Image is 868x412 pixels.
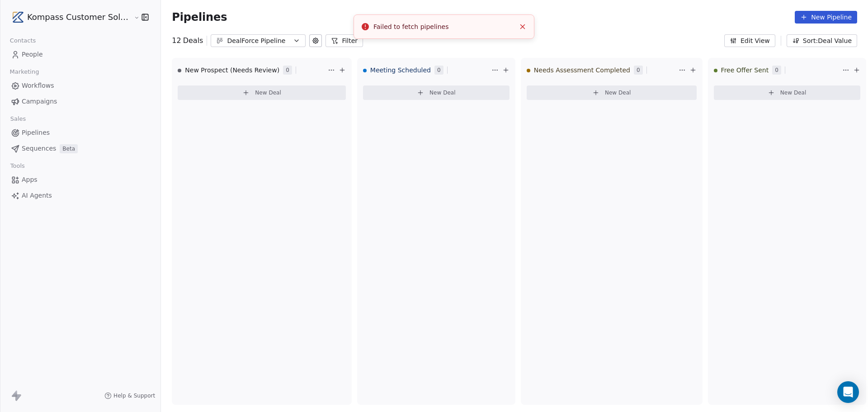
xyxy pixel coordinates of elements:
[178,85,346,100] button: New Deal
[22,191,52,200] span: AI Agents
[22,144,56,153] span: Sequences
[22,50,43,59] span: People
[13,12,24,23] img: Kompass%20Solutions_Icon.png
[185,66,279,75] span: New Prospect (Needs Review)
[363,85,509,100] button: New Deal
[373,22,515,32] div: Failed to fetch pipelines
[370,66,431,75] span: Meeting Scheduled
[255,89,281,96] span: New Deal
[104,392,155,399] a: Help & Support
[517,21,528,33] button: Close toast
[527,85,697,100] button: New Deal
[7,94,153,109] a: Campaigns
[22,128,50,137] span: Pipelines
[7,141,153,156] a: SequencesBeta
[795,11,857,24] button: New Pipeline
[325,34,363,47] button: Filter
[227,36,289,46] div: DealForce Pipeline
[634,66,643,75] span: 0
[772,66,781,75] span: 0
[534,66,630,75] span: Needs Assessment Completed
[605,89,631,96] span: New Deal
[11,9,127,25] button: Kompass Customer Solutions LLC
[178,58,326,82] div: New Prospect (Needs Review)0
[714,58,840,82] div: Free Offer Sent0
[7,125,153,140] a: Pipelines
[6,34,40,47] span: Contacts
[22,175,38,185] span: Apps
[22,81,54,90] span: Workflows
[527,58,677,82] div: Needs Assessment Completed0
[787,34,857,47] button: Sort: Deal Value
[429,89,456,96] span: New Deal
[7,47,153,62] a: People
[434,66,443,75] span: 0
[172,11,227,24] span: Pipelines
[183,35,203,46] span: Deals
[724,34,775,47] button: Edit View
[363,58,490,82] div: Meeting Scheduled0
[6,65,43,79] span: Marketing
[721,66,769,75] span: Free Offer Sent
[780,89,807,96] span: New Deal
[6,159,28,173] span: Tools
[172,35,203,46] div: 12
[837,381,859,403] div: Open Intercom Messenger
[27,11,132,23] span: Kompass Customer Solutions LLC
[714,85,860,100] button: New Deal
[22,97,57,106] span: Campaigns
[283,66,292,75] span: 0
[7,188,153,203] a: AI Agents
[113,392,155,399] span: Help & Support
[7,172,153,187] a: Apps
[6,112,30,126] span: Sales
[60,144,78,153] span: Beta
[7,78,153,93] a: Workflows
